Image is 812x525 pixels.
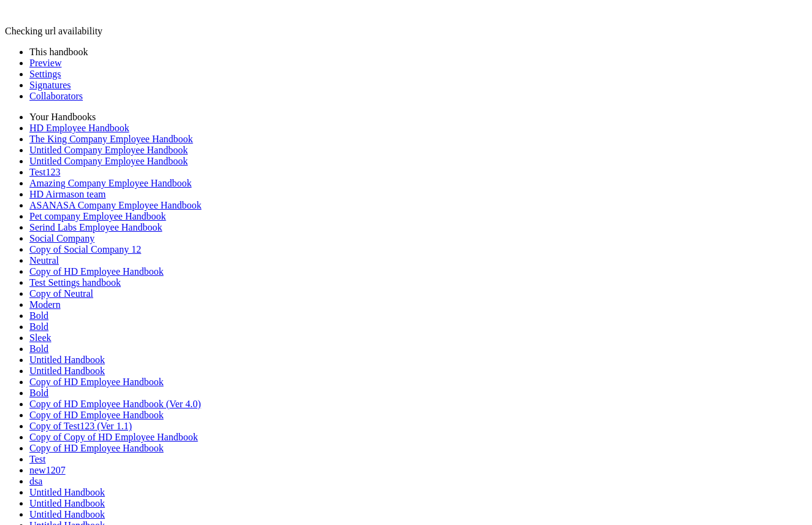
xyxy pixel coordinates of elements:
a: dsa [29,476,42,486]
a: Copy of Neutral [29,288,93,299]
a: HD Airmason team [29,189,105,199]
a: Bold [29,388,48,398]
li: This handbook [29,47,807,58]
a: The King Company Employee Handbook [29,134,193,144]
a: Bold [29,321,48,332]
a: HD Employee Handbook [29,123,129,133]
a: Copy of HD Employee Handbook [29,410,164,420]
a: Pet company Employee Handbook [29,211,166,221]
a: Untitled Company Employee Handbook [29,145,188,155]
a: Copy of HD Employee Handbook [29,377,164,387]
a: Test123 [29,167,60,177]
a: Modern [29,299,61,310]
a: Untitled Handbook [29,498,105,508]
li: Your Handbooks [29,112,807,123]
a: Copy of Test123 (Ver 1.1) [29,421,132,431]
a: Copy of Copy of HD Employee Handbook [29,432,198,442]
a: Copy of Social Company 12 [29,244,141,255]
a: Amazing Company Employee Handbook [29,178,191,188]
a: Test Settings handbook [29,277,121,288]
a: Copy of HD Employee Handbook [29,266,164,277]
a: Copy of HD Employee Handbook [29,443,164,453]
a: Settings [29,69,61,79]
a: Collaborators [29,91,83,101]
a: Serind Labs Employee Handbook [29,222,162,232]
a: Bold [29,310,48,321]
a: Untitled Company Employee Handbook [29,156,188,166]
a: Signatures [29,80,71,90]
a: Test [29,454,45,464]
a: Untitled Handbook [29,509,105,519]
a: Preview [29,58,61,68]
a: Neutral [29,255,59,266]
a: Untitled Handbook [29,366,105,376]
a: Untitled Handbook [29,354,105,365]
a: ASANASA Company Employee Handbook [29,200,201,210]
a: Bold [29,343,48,354]
span: Checking url availability [5,26,102,36]
a: Sleek [29,332,52,343]
a: new1207 [29,465,66,475]
a: Social Company [29,233,94,243]
a: Copy of HD Employee Handbook (Ver 4.0) [29,399,201,409]
a: Untitled Handbook [29,487,105,497]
